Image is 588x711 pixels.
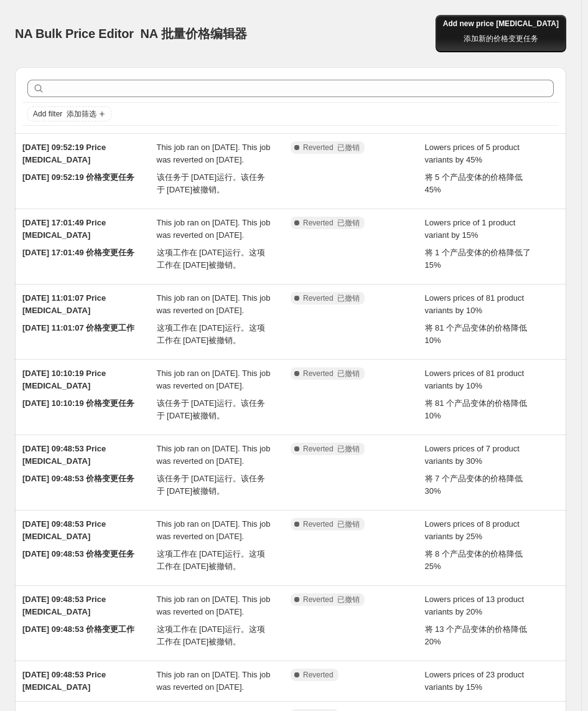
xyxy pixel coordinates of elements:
span: Reverted [303,670,334,680]
span: Lowers prices of 8 product variants by 25% [425,519,541,571]
span: Reverted [303,444,360,454]
font: 已撤销 [337,520,360,529]
span: [DATE] 10:10:19 Price [MEDICAL_DATA] [22,369,134,408]
span: This job ran on [DATE]. This job was reverted on [DATE]. [157,218,273,270]
font: [DATE] 09:48:53 价格变更任务 [22,474,134,483]
font: 已撤销 [337,219,360,227]
font: NA 批量价格编辑器 [141,27,248,40]
button: Add filter [27,106,111,121]
font: 添加筛选 [67,110,96,118]
button: Add new price [MEDICAL_DATA]添加新的价格变更任务 [436,15,566,52]
font: 这项工作在 [DATE]运行。这项工作在 [DATE]被撤销。 [157,248,266,270]
font: 将 8 个产品变体的价格降低 25% [425,549,523,571]
font: 已撤销 [337,294,360,303]
font: 已撤销 [337,595,360,604]
font: 将 1 个产品变体的价格降低了 15% [425,248,531,270]
font: [DATE] 09:52:19 价格变更任务 [22,172,134,182]
span: This job ran on [DATE]. This job was reverted on [DATE]. [157,519,273,571]
span: Add filter [33,109,96,119]
span: [DATE] 09:48:53 Price [MEDICAL_DATA] [22,595,134,634]
span: This job ran on [DATE]. This job was reverted on [DATE]. [157,369,273,420]
span: [DATE] 09:52:19 Price [MEDICAL_DATA] [22,143,134,182]
font: [DATE] 17:01:49 价格变更任务 [22,248,134,257]
span: Reverted [303,218,360,228]
span: Lowers prices of 23 product variants by 15% [425,670,525,692]
span: This job ran on [DATE]. This job was reverted on [DATE]. [157,143,273,194]
font: 这项工作在 [DATE]运行。这项工作在 [DATE]被撤销。 [157,624,266,646]
span: [DATE] 17:01:49 Price [MEDICAL_DATA] [22,218,134,257]
font: 添加新的价格变更任务 [464,34,538,43]
font: 这项工作在 [DATE]运行。这项工作在 [DATE]被撤销。 [157,323,266,345]
font: 将 7 个产品变体的价格降低 30% [425,474,523,496]
font: 将 81 个产品变体的价格降低 10% [425,323,528,345]
span: [DATE] 09:48:53 Price [MEDICAL_DATA] [22,444,134,483]
font: [DATE] 09:48:53 价格变更工作 [22,624,134,634]
font: 将 81 个产品变体的价格降低 10% [425,398,528,420]
span: Lowers prices of 7 product variants by 30% [425,444,541,496]
span: Lowers prices of 81 product variants by 10% [425,293,541,345]
span: Lowers price of 1 product variant by 15% [425,218,541,270]
span: Reverted [303,143,360,153]
span: Reverted [303,595,360,605]
span: Reverted [303,369,360,379]
span: Lowers prices of 81 product variants by 10% [425,369,541,420]
span: NA Bulk Price Editor [15,27,247,40]
font: 已撤销 [337,143,360,152]
font: 将 5 个产品变体的价格降低 45% [425,172,523,194]
font: 该任务于 [DATE]运行。该任务于 [DATE]被撤销。 [157,398,266,420]
span: [DATE] 11:01:07 Price [MEDICAL_DATA] [22,293,134,332]
font: [DATE] 10:10:19 价格变更任务 [22,398,134,408]
font: [DATE] 11:01:07 价格变更工作 [22,323,134,332]
font: 将 13 个产品变体的价格降低 20% [425,624,528,646]
span: This job ran on [DATE]. This job was reverted on [DATE]. [157,670,271,692]
span: This job ran on [DATE]. This job was reverted on [DATE]. [157,293,273,345]
span: [DATE] 09:48:53 Price [MEDICAL_DATA] [22,519,134,558]
span: Lowers prices of 5 product variants by 45% [425,143,541,194]
span: This job ran on [DATE]. This job was reverted on [DATE]. [157,595,273,646]
span: Reverted [303,293,360,303]
font: 该任务于 [DATE]运行。该任务于 [DATE]被撤销。 [157,474,266,496]
span: Reverted [303,519,360,529]
font: 已撤销 [337,445,360,453]
font: 该任务于 [DATE]运行。该任务于 [DATE]被撤销。 [157,172,266,194]
span: This job ran on [DATE]. This job was reverted on [DATE]. [157,444,273,496]
span: Add new price [MEDICAL_DATA] [443,19,559,49]
span: [DATE] 09:48:53 Price [MEDICAL_DATA] [22,670,106,692]
font: [DATE] 09:48:53 价格变更任务 [22,549,134,558]
font: 这项工作在 [DATE]运行。这项工作在 [DATE]被撤销。 [157,549,266,571]
span: Lowers prices of 13 product variants by 20% [425,595,541,646]
font: 已撤销 [337,369,360,378]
